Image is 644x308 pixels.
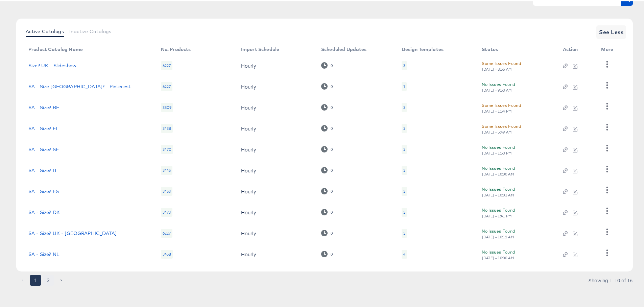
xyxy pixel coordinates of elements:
div: 3 [403,229,405,235]
nav: pagination navigation [16,274,68,284]
div: 0 [330,83,333,88]
a: SA - Size? SE [28,145,59,151]
div: Design Templates [402,45,444,51]
div: 1 [403,82,405,88]
div: 3509 [161,102,173,111]
div: 4 [403,250,405,256]
div: Showing 1–10 of 16 [588,277,633,281]
a: SA - Size? UK - [GEOGRAPHIC_DATA] [28,229,117,235]
div: 3 [403,103,405,109]
div: 3438 [161,123,173,132]
div: 3445 [161,165,173,173]
div: 6227 [161,81,173,90]
div: 0 [330,62,333,67]
td: Hourly [236,138,316,159]
a: SA - Size? ES [28,187,59,193]
div: 6227 [161,228,173,236]
div: Some Issues Found [482,58,521,66]
td: Hourly [236,54,316,75]
span: See Less [599,26,623,35]
div: [DATE] - 8:55 AM [482,66,512,70]
div: 0 [321,208,333,214]
div: 0 [330,188,333,192]
div: Import Schedule [241,45,279,51]
div: Scheduled Updates [321,45,367,51]
a: SA - Size? NL [28,250,59,256]
a: SA - Size? IT [28,166,57,172]
a: Size? UK - Slideshow [28,62,76,67]
div: 3 [403,145,405,151]
div: 6227 [161,60,173,69]
th: More [596,43,621,54]
td: Hourly [236,200,316,221]
div: Some Issues Found [482,121,521,128]
div: 3473 [161,207,173,215]
a: SA - Size? BE [28,103,59,109]
div: 0 [330,104,333,109]
div: 3 [403,166,405,172]
a: SA - Size? DK [28,208,60,214]
div: 3470 [161,144,173,152]
div: 0 [321,250,333,256]
button: Go to page 2 [43,274,54,284]
div: 0 [321,145,333,151]
div: 0 [321,124,333,130]
div: 0 [330,146,333,150]
button: page 1 [30,274,41,284]
div: [DATE] - 1:54 PM [482,108,512,112]
td: Hourly [236,75,316,96]
div: 3 [402,60,407,69]
td: Hourly [236,180,316,200]
div: 3 [403,124,405,130]
div: 0 [330,230,333,234]
th: Action [557,43,596,54]
button: Some Issues Found[DATE] - 5:49 AM [482,121,521,133]
div: 0 [321,166,333,172]
div: 0 [321,61,333,67]
div: 0 [321,103,333,109]
div: 1 [402,81,407,90]
div: Some Issues Found [482,100,521,108]
div: 3 [402,144,407,152]
div: 0 [330,251,333,255]
td: Hourly [236,221,316,242]
button: Some Issues Found[DATE] - 8:55 AM [482,58,521,70]
div: 4 [402,248,407,257]
div: 0 [330,125,333,129]
div: 0 [321,82,333,88]
button: Some Issues Found[DATE] - 1:54 PM [482,100,521,112]
td: Hourly [236,159,316,180]
td: Hourly [236,117,316,138]
div: 3453 [161,186,173,194]
a: SA - Size? FI [28,124,57,130]
div: Product Catalog Name [28,45,83,51]
span: Inactive Catalogs [69,27,112,33]
div: 0 [321,187,333,193]
td: Hourly [236,242,316,263]
button: See Less [596,24,626,38]
div: 3 [402,228,407,236]
div: 0 [321,229,333,235]
div: 3 [402,165,407,173]
th: Status [476,43,557,54]
div: No. Products [161,45,191,51]
div: 3458 [161,248,173,257]
div: 3 [402,186,407,194]
div: 3 [402,207,407,215]
span: Active Catalogs [26,27,64,33]
td: Hourly [236,96,316,117]
a: SA - Size [GEOGRAPHIC_DATA]? - Pinterest [28,82,130,88]
div: 3 [402,123,407,132]
div: 3 [403,187,405,193]
div: 3 [402,102,407,111]
div: 3 [403,208,405,214]
div: 3 [403,62,405,67]
button: Go to next page [56,274,67,284]
div: 0 [330,167,333,171]
div: [DATE] - 5:49 AM [482,128,512,133]
div: 0 [330,209,333,213]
